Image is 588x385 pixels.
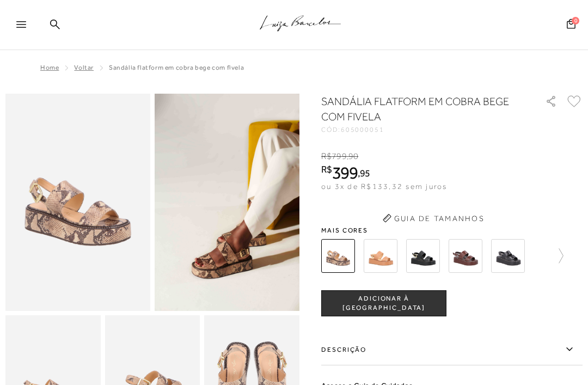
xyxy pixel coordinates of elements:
i: R$ [321,164,332,174]
label: Descrição [321,334,583,365]
span: 799 [332,151,346,161]
span: 0 [572,17,579,25]
button: ADICIONAR À [GEOGRAPHIC_DATA] [321,290,446,316]
button: 0 [563,18,579,33]
img: SANDÁLIA FLATFORM EM COURO PRETO COM FIVELA [406,239,440,273]
h1: SANDÁLIA FLATFORM EM COBRA BEGE COM FIVELA [321,94,520,124]
span: ADICIONAR À [GEOGRAPHIC_DATA] [322,294,446,313]
span: 95 [360,167,370,179]
img: SANDÁLIA FLATFORM EM COBRA BEGE COM FIVELA [321,239,355,273]
a: Voltar [74,64,94,71]
img: SANDÁLIA FLATFORM EM CROCO PRETO COM FIVELA [491,239,525,273]
span: Mais cores [321,227,583,234]
span: ou 3x de R$133,32 sem juros [321,182,447,191]
img: image [155,94,299,311]
div: CÓD: [321,126,534,133]
span: SANDÁLIA FLATFORM EM COBRA BEGE COM FIVELA [109,64,244,71]
button: Guia de Tamanhos [379,210,488,227]
i: , [358,168,370,178]
span: 605000051 [341,126,384,133]
span: 90 [348,151,358,161]
span: 399 [332,163,358,182]
a: Home [40,64,59,71]
img: SANDÁLIA FLATFORM EM CROCO CAFÉ COM FIVELA [449,239,482,273]
img: image [5,94,150,311]
img: SANDÁLIA FLATFORM EM COURO CARAMELO COM FIVELA [364,239,397,273]
i: R$ [321,151,332,161]
i: , [347,151,359,161]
